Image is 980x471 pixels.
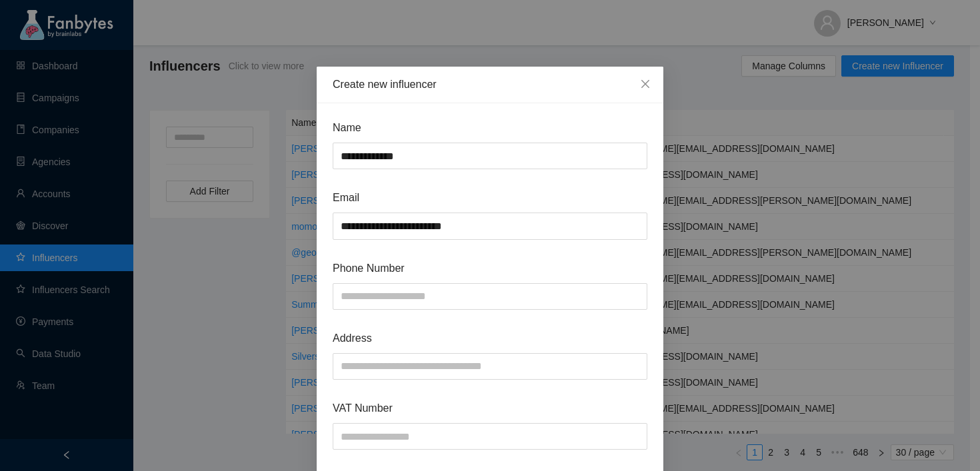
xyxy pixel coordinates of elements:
[333,330,647,346] span: Address
[333,260,647,276] span: Phone Number
[333,119,647,136] span: Name
[640,79,651,89] span: close
[627,67,663,103] button: Close
[333,400,647,416] span: VAT Number
[333,189,647,206] span: Email
[333,77,647,92] div: Create new influencer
